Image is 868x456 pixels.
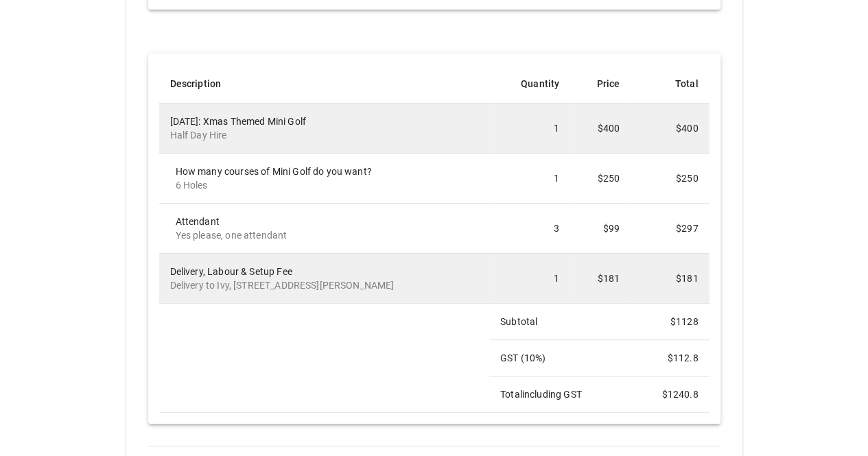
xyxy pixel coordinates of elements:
[631,303,709,339] td: $ 1128
[176,228,478,242] p: Yes please, one attendant
[170,278,478,292] p: Delivery to Ivy, [STREET_ADDRESS][PERSON_NAME]
[631,153,709,203] td: $250
[631,64,709,104] th: Total
[489,203,570,253] td: 3
[159,64,489,104] th: Description
[170,115,478,142] div: [DATE]: Xmas Themed Mini Golf
[489,253,570,303] td: 1
[570,64,631,104] th: Price
[631,203,709,253] td: $297
[176,178,478,192] p: 6 Holes
[631,376,709,413] td: $ 1240.8
[489,376,631,413] td: Total including GST
[631,340,709,376] td: $ 112.8
[631,253,709,303] td: $181
[489,303,631,339] td: Subtotal
[489,103,570,153] td: 1
[489,340,631,376] td: GST ( 10 %)
[570,203,631,253] td: $99
[631,103,709,153] td: $400
[170,128,478,142] p: Half Day Hire
[170,265,478,292] div: Delivery, Labour & Setup Fee
[489,153,570,203] td: 1
[176,215,478,242] div: Attendant
[489,64,570,104] th: Quantity
[570,153,631,203] td: $250
[176,165,478,192] div: How many courses of Mini Golf do you want?
[570,103,631,153] td: $400
[570,253,631,303] td: $181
